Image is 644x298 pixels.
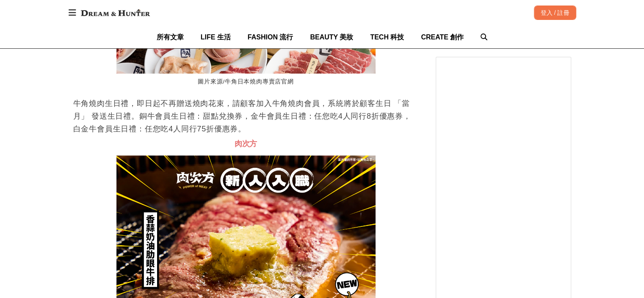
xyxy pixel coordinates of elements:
[116,74,376,90] figcaption: 圖片來源/牛角日本燒肉專賣店官網
[77,5,154,20] img: Dream & Hunter
[201,26,231,48] a: LIFE 生活
[157,26,184,48] a: 所有文章
[248,26,293,48] a: FASHION 流行
[157,33,184,41] span: 所有文章
[73,97,419,135] p: 牛角燒肉生日禮，即日起不再贈送燒肉花束，請顧客加入牛角燒肉會員，系統將於顧客生日 「當月」 發送生日禮。銅牛會員生日禮：甜點兌換券，金牛會員生日禮：任您吃4人同行8折優惠券，白金牛會員生日禮：任...
[248,33,293,41] span: FASHION 流行
[201,33,231,41] span: LIFE 生活
[370,26,404,48] a: TECH 科技
[310,26,353,48] a: BEAUTY 美妝
[235,139,257,148] span: 肉次方
[421,26,464,48] a: CREATE 創作
[421,33,464,41] span: CREATE 創作
[534,6,576,20] div: 登入 / 註冊
[370,33,404,41] span: TECH 科技
[310,33,353,41] span: BEAUTY 美妝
